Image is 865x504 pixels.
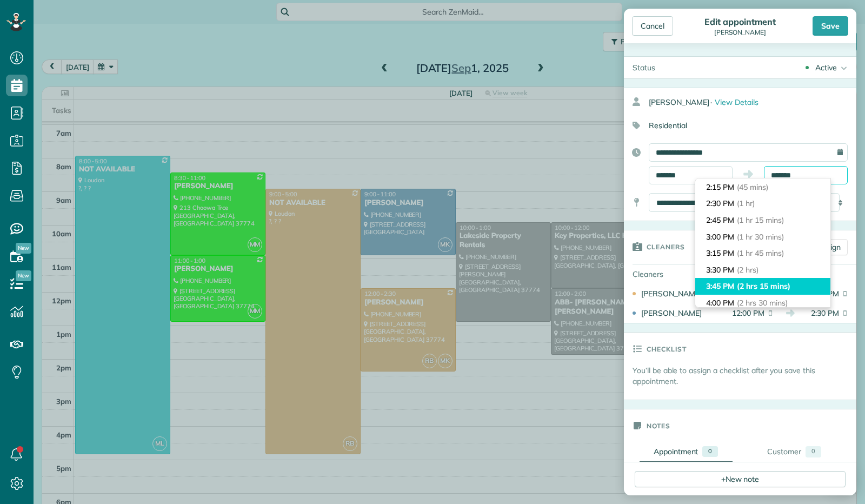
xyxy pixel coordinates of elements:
div: [PERSON_NAME] [649,92,856,112]
div: Cleaners [624,264,700,284]
li: 3:45 PM [695,278,830,295]
span: (1 hr) [737,198,755,208]
li: 2:15 PM [695,179,830,196]
div: Residential [624,116,848,135]
div: Active [815,62,837,73]
span: 12:00 PM [728,308,764,319]
span: New [16,243,31,254]
span: (2 hrs 15 mins) [737,281,790,291]
div: [PERSON_NAME] [641,308,724,319]
div: Appointment [654,446,698,457]
span: View Details [715,97,758,107]
span: (1 hr 15 mins) [737,215,783,225]
li: 3:00 PM [695,229,830,246]
div: 0 [806,446,821,457]
li: 4:00 PM [695,295,830,311]
span: (1 hr 30 mins) [737,232,783,242]
div: Customer [767,446,801,457]
li: 2:45 PM [695,212,830,229]
div: Edit appointment [701,16,778,27]
h3: Cleaners [647,230,685,263]
li: 3:15 PM [695,245,830,262]
span: New [16,270,31,281]
div: 0 [702,446,718,457]
div: New note [635,471,846,487]
div: [PERSON_NAME] [641,288,724,299]
h3: Checklist [647,333,687,365]
div: [PERSON_NAME] [701,29,778,36]
span: + [721,474,726,483]
h3: Notes [647,409,670,442]
div: Save [813,16,848,36]
span: (2 hrs 30 mins) [737,298,787,308]
span: · [710,97,712,107]
p: You’ll be able to assign a checklist after you save this appointment. [633,365,856,387]
div: Status [624,57,664,78]
span: (45 mins) [737,182,768,192]
span: (1 hr 45 mins) [737,248,783,258]
span: (2 hrs) [737,265,758,275]
div: Cancel [632,16,673,36]
span: 2:30 PM [802,308,839,319]
li: 2:30 PM [695,195,830,212]
li: 3:30 PM [695,262,830,278]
